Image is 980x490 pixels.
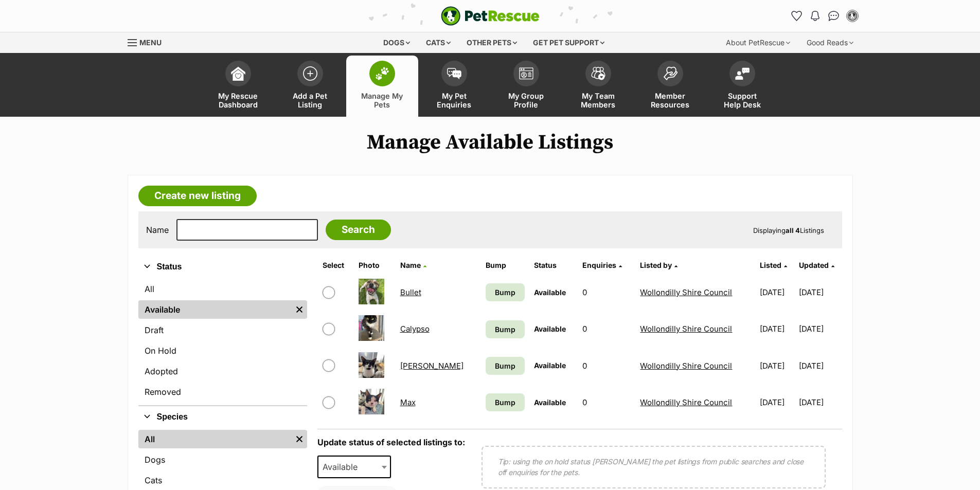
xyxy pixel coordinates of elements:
[582,261,622,269] a: Enquiries
[318,460,368,474] span: Available
[578,385,635,420] td: 0
[202,56,274,117] a: My Rescue Dashboard
[530,257,577,274] th: Status
[419,32,458,53] div: Cats
[640,287,732,297] a: Wollondilly Shire Council
[231,66,245,81] img: dashboard-icon-eb2f2d2d3e046f16d808141f083e7271f6b2e854fb5c12c21221c1fb7104beca.svg
[490,56,562,117] a: My Group Profile
[663,66,678,80] img: member-resources-icon-8e73f808a243e03378d46382f2149f9095a855e16c252ad45f914b54edf8863c.svg
[376,32,417,53] div: Dogs
[760,261,787,269] a: Listed
[138,410,307,424] button: Species
[495,360,515,371] span: Bump
[303,66,317,81] img: add-pet-listing-icon-0afa8454b4691262ce3f59096e99ab1cd57d4a30225e0717b998d2c9b9846f56.svg
[346,56,418,117] a: Manage My Pets
[578,275,635,310] td: 0
[486,393,525,411] a: Bump
[431,92,477,109] span: My Pet Enquiries
[526,32,612,53] div: Get pet support
[534,324,566,333] span: Available
[447,68,461,79] img: pet-enquiries-icon-7e3ad2cf08bfb03b45e93fb7055b45f3efa6380592205ae92323e6603595dc1f.svg
[719,92,765,109] span: Support Help Desk
[719,32,797,53] div: About PetRescue
[575,92,621,109] span: My Team Members
[441,6,540,26] a: PetRescue
[486,283,525,301] a: Bump
[400,397,416,407] a: Max
[640,261,678,269] a: Listed by
[534,398,566,407] span: Available
[519,67,533,80] img: group-profile-icon-3fa3cf56718a62981997c0bc7e787c4b2cf8bcc04b72c1350f741eb67cf2f40e.svg
[359,92,405,109] span: Manage My Pets
[400,261,426,269] a: Name
[640,324,732,334] a: Wollondilly Shire Council
[318,257,354,274] th: Select
[799,275,841,310] td: [DATE]
[756,275,798,310] td: [DATE]
[756,311,798,347] td: [DATE]
[844,8,861,24] button: My account
[847,11,858,21] img: Wollondilly Shire Council profile pic
[138,186,257,206] a: Create new listing
[706,56,778,117] a: Support Help Desk
[138,430,292,448] a: All
[828,11,839,21] img: chat-41dd97257d64d25036548639549fe6c8038ab92f7586957e7f3b1b290dea8141.svg
[753,226,824,234] span: Displaying Listings
[640,361,732,371] a: Wollondilly Shire Council
[482,257,529,274] th: Bump
[400,287,421,297] a: Bullet
[756,385,798,420] td: [DATE]
[486,320,525,338] a: Bump
[495,287,515,298] span: Bump
[640,397,732,407] a: Wollondilly Shire Council
[138,280,307,298] a: All
[799,261,829,269] span: Updated
[400,324,430,334] a: Calypso
[789,8,861,24] ul: Account quick links
[786,226,800,234] strong: all 4
[582,261,616,269] span: translation missing: en.admin.listings.index.attributes.enquiries
[634,56,706,117] a: Member Resources
[326,220,391,240] input: Search
[756,348,798,384] td: [DATE]
[274,56,346,117] a: Add a Pet Listing
[146,225,169,234] label: Name
[811,11,819,21] img: notifications-46538b983faf8c2785f20acdc204bb7945ddae34d4c08c2a6579f10ce5e182be.svg
[138,362,307,380] a: Adopted
[139,38,162,47] span: Menu
[215,92,261,109] span: My Rescue Dashboard
[138,300,292,319] a: Available
[578,311,635,347] td: 0
[375,67,389,80] img: manage-my-pets-icon-02211641906a0b7f246fdf0571729dbe1e7629f14944591b6c1af311fb30b64b.svg
[789,8,805,24] a: Favourites
[287,92,333,109] span: Add a Pet Listing
[138,321,307,339] a: Draft
[640,261,672,269] span: Listed by
[534,288,566,297] span: Available
[799,261,834,269] a: Updated
[578,348,635,384] td: 0
[495,324,515,335] span: Bump
[647,92,693,109] span: Member Resources
[138,471,307,489] a: Cats
[486,357,525,375] a: Bump
[807,8,824,24] button: Notifications
[498,456,809,478] p: Tip: using the on hold status [PERSON_NAME] the pet listings from public searches and close off e...
[799,311,841,347] td: [DATE]
[128,32,169,51] a: Menu
[534,361,566,370] span: Available
[826,8,842,24] a: Conversations
[441,6,540,26] img: logo-e224e6f780fb5917bec1dbf3a21bbac754714ae5b6737aabdf751b685950b380.svg
[799,385,841,420] td: [DATE]
[562,56,634,117] a: My Team Members
[138,450,307,469] a: Dogs
[799,348,841,384] td: [DATE]
[138,383,307,401] a: Removed
[292,300,307,319] a: Remove filter
[138,341,307,360] a: On Hold
[760,261,781,269] span: Listed
[400,261,421,269] span: Name
[418,56,490,117] a: My Pet Enquiries
[735,67,750,80] img: help-desk-icon-fdf02630f3aa405de69fd3d07c3f3aa587a6932b1a1747fa1d2bba05be0121f9.svg
[503,92,549,109] span: My Group Profile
